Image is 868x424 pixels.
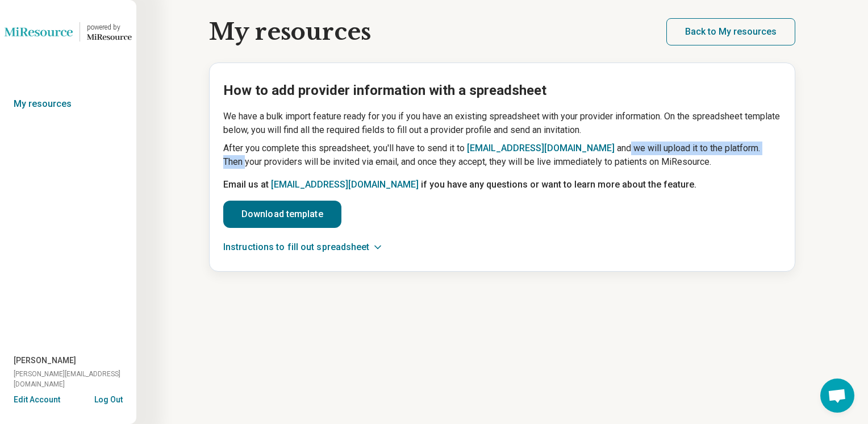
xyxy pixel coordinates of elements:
[5,18,73,45] img: Lions
[223,201,341,228] a: Download template
[14,355,76,367] span: [PERSON_NAME]
[223,81,546,101] h2: How to add provider information with a spreadsheet
[87,22,132,32] div: powered by
[94,394,123,403] button: Log Out
[820,379,854,413] a: Open chat
[5,18,132,45] a: Lionspowered by
[223,110,781,137] p: We have a bulk import feature ready for you if you have an existing spreadsheet with your provide...
[209,19,371,45] h1: My resources
[666,18,795,45] button: Back to My resources
[223,178,696,192] p: Email us at if you have any questions or want to learn more about the feature.
[467,143,615,153] a: [EMAIL_ADDRESS][DOMAIN_NAME]
[223,142,781,169] p: After you complete this spreadsheet, you'll have to send it to and we will upload it to the platf...
[223,242,379,253] button: Instructions to fill out spreadsheet
[14,369,136,389] span: [PERSON_NAME][EMAIL_ADDRESS][DOMAIN_NAME]
[14,394,60,406] button: Edit Account
[271,179,419,190] a: [EMAIL_ADDRESS][DOMAIN_NAME]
